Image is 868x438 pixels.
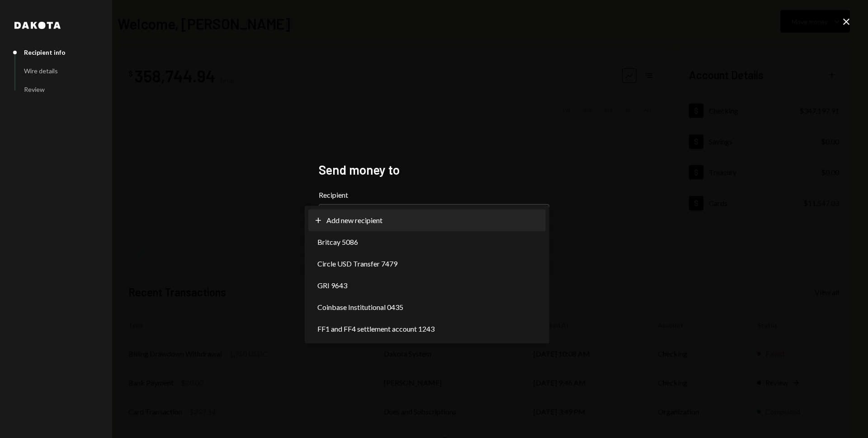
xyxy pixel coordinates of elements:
span: Britcay 5086 [317,237,358,248]
div: Wire details [24,67,58,75]
span: FF1 and FF4 settlement account 1243 [317,324,434,334]
span: Add new recipient [326,215,382,226]
div: Review [24,86,45,93]
label: Recipient [319,190,549,200]
span: Circle USD Transfer 7479 [317,258,397,269]
button: Recipient [319,204,549,229]
span: Coinbase Institutional 0435 [317,302,403,313]
h2: Send money to [319,161,549,179]
span: GRI 9643 [317,280,347,291]
div: Recipient info [24,48,66,56]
